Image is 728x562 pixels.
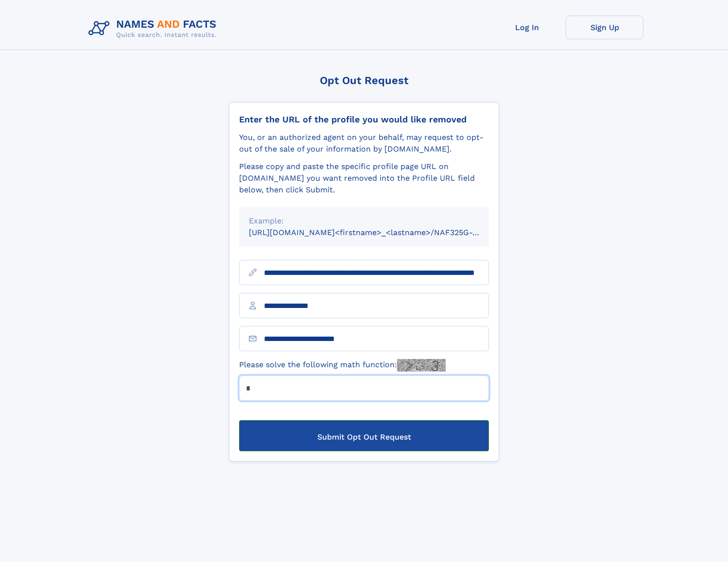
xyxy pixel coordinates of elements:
a: Log In [488,16,566,39]
small: [URL][DOMAIN_NAME]<firstname>_<lastname>/NAF325G-xxxxxxxx [249,228,507,237]
button: Submit Opt Out Request [239,420,489,451]
label: Please solve the following math function: [239,359,446,372]
img: Logo Names and Facts [85,16,225,42]
div: Example: [249,215,479,227]
a: Sign Up [566,16,643,39]
div: You, or an authorized agent on your behalf, may request to opt-out of the sale of your informatio... [239,132,489,155]
div: Please copy and paste the specific profile page URL on [DOMAIN_NAME] you want removed into the Pr... [239,161,489,196]
div: Opt Out Request [229,74,499,86]
div: Enter the URL of the profile you would like removed [239,114,489,125]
